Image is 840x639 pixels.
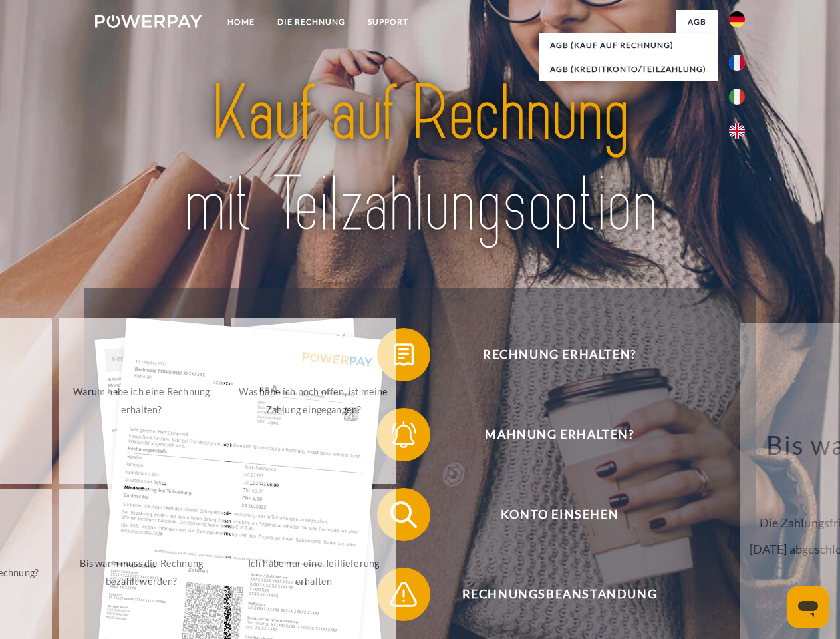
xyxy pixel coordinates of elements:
a: DIE RECHNUNG [266,10,356,34]
button: Rechnungsbeanstandung [377,568,723,621]
iframe: Schaltfläche zum Öffnen des Messaging-Fensters [787,586,829,628]
a: AGB (Kreditkonto/Teilzahlung) [539,57,718,81]
div: Ich habe nur eine Teillieferung erhalten [239,554,388,590]
img: logo-powerpay-white.svg [95,15,202,28]
img: de [729,11,745,27]
a: Home [216,10,266,34]
span: Konto einsehen [396,488,722,541]
a: Was habe ich noch offen, ist meine Zahlung eingegangen? [231,318,396,484]
img: it [729,89,745,105]
button: Konto einsehen [377,488,723,541]
div: Bis wann muss die Rechnung bezahlt werden? [67,554,216,590]
div: Was habe ich noch offen, ist meine Zahlung eingegangen? [239,383,388,419]
img: en [729,123,745,139]
a: SUPPORT [356,10,420,34]
a: agb [676,10,718,34]
a: AGB (Kauf auf Rechnung) [539,33,718,57]
div: Warum habe ich eine Rechnung erhalten? [67,383,216,419]
img: fr [729,55,745,71]
span: Rechnungsbeanstandung [396,568,722,621]
img: title-powerpay_de.svg [127,64,713,255]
